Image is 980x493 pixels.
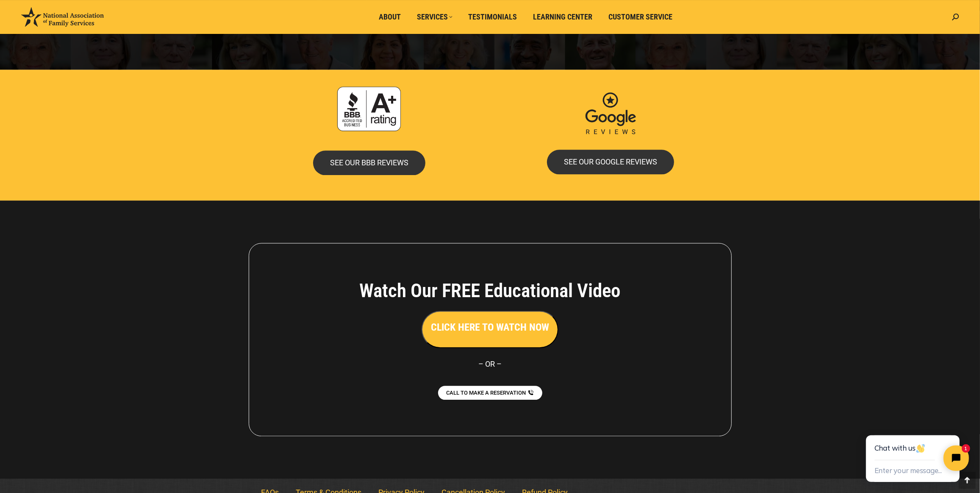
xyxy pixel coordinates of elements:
a: CALL TO MAKE A RESERVATION [438,386,542,400]
h4: Watch Our FREE Educational Video [313,279,668,302]
a: About [373,9,407,25]
span: SEE OUR GOOGLE REVIEWS [564,158,657,166]
img: Google Reviews [579,86,642,142]
span: About [379,12,401,22]
span: Learning Center [533,12,593,22]
iframe: Tidio Chat [847,407,980,493]
span: SEE OUR BBB REVIEWS [330,159,408,167]
a: SEE OUR GOOGLE REVIEWS [547,150,674,174]
button: CLICK HERE TO WATCH NOW [422,311,558,348]
a: Customer Service [603,9,679,25]
img: National Association of Family Services [21,7,104,27]
a: CLICK HERE TO WATCH NOW [422,323,558,332]
span: Testimonials [469,12,517,22]
span: – OR – [478,359,502,368]
a: Testimonials [463,9,523,25]
a: Learning Center [527,9,599,25]
h3: CLICK HERE TO WATCH NOW [431,320,549,334]
span: Services [417,12,453,22]
img: Accredited A+ with Better Business Bureau [337,86,401,131]
span: CALL TO MAKE A RESERVATION [447,390,526,396]
a: SEE OUR BBB REVIEWS [313,150,425,175]
span: Customer Service [609,12,673,22]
